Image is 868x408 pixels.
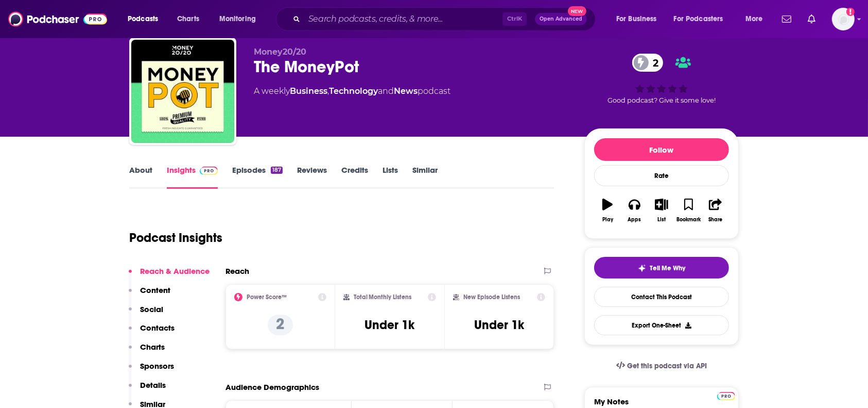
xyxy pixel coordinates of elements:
[129,380,166,399] button: Details
[140,304,163,314] p: Social
[140,323,175,333] p: Contacts
[225,382,319,392] h2: Audience Demographics
[129,165,152,189] a: About
[463,293,520,301] h2: New Episode Listens
[268,315,293,335] p: 2
[594,192,621,229] button: Play
[383,165,398,189] a: Lists
[616,12,657,26] span: For Business
[200,167,218,175] img: Podchaser Pro
[247,293,287,301] h2: Power Score™
[474,317,524,333] h3: Under 1k
[638,264,646,272] img: tell me why sparkle
[702,192,729,229] button: Share
[676,217,701,223] div: Bookmark
[297,165,327,189] a: Reviews
[584,47,739,111] div: 2Good podcast? Give it some love!
[804,10,820,28] a: Show notifications dropdown
[232,165,283,189] a: Episodes187
[271,167,283,174] div: 187
[129,342,165,361] button: Charts
[648,192,675,229] button: List
[745,12,763,26] span: More
[354,293,412,301] h2: Total Monthly Listens
[290,86,327,96] a: Business
[120,11,171,27] button: open menu
[327,86,329,96] span: ,
[140,266,210,276] p: Reach & Audience
[129,230,222,246] h1: Podcast Insights
[341,165,368,189] a: Credits
[568,6,586,16] span: New
[846,8,855,16] svg: Add a profile image
[167,165,218,189] a: InsightsPodchaser Pro
[131,40,234,143] img: The MoneyPot
[140,342,165,352] p: Charts
[628,217,641,223] div: Apps
[674,12,723,26] span: For Podcasters
[594,257,729,279] button: tell me why sparkleTell Me Why
[129,304,163,323] button: Social
[140,285,170,295] p: Content
[129,361,174,380] button: Sponsors
[832,8,855,30] button: Show profile menu
[657,217,666,223] div: List
[177,12,199,26] span: Charts
[602,217,613,223] div: Play
[286,7,605,31] div: Search podcasts, credits, & more...
[609,11,670,27] button: open menu
[129,323,175,342] button: Contacts
[738,11,776,27] button: open menu
[254,47,306,57] span: Money20/20
[675,192,702,229] button: Bookmark
[129,285,170,304] button: Content
[632,54,664,72] a: 2
[225,266,249,276] h2: Reach
[778,10,795,28] a: Show notifications dropdown
[717,390,735,400] a: Pro website
[412,165,438,189] a: Similar
[394,86,418,96] a: News
[304,11,502,27] input: Search podcasts, credits, & more...
[502,12,527,26] span: Ctrl K
[219,12,256,26] span: Monitoring
[608,353,715,379] a: Get this podcast via API
[128,12,158,26] span: Podcasts
[140,380,166,390] p: Details
[621,192,648,229] button: Apps
[8,9,107,29] img: Podchaser - Follow, Share and Rate Podcasts
[535,13,587,25] button: Open AdvancedNew
[717,392,735,400] img: Podchaser Pro
[254,85,450,97] div: A weekly podcast
[540,17,582,22] span: Open Advanced
[607,96,716,104] span: Good podcast? Give it some love!
[129,266,210,285] button: Reach & Audience
[170,11,205,27] a: Charts
[594,287,729,307] a: Contact This Podcast
[212,11,269,27] button: open menu
[667,11,738,27] button: open menu
[627,362,707,370] span: Get this podcast via API
[708,217,722,223] div: Share
[832,8,855,30] span: Logged in as mresewehr
[364,317,414,333] h3: Under 1k
[329,86,378,96] a: Technology
[594,138,729,161] button: Follow
[594,165,729,186] div: Rate
[650,264,686,272] span: Tell Me Why
[140,361,174,371] p: Sponsors
[832,8,855,30] img: User Profile
[594,315,729,335] button: Export One-Sheet
[378,86,394,96] span: and
[643,54,664,72] span: 2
